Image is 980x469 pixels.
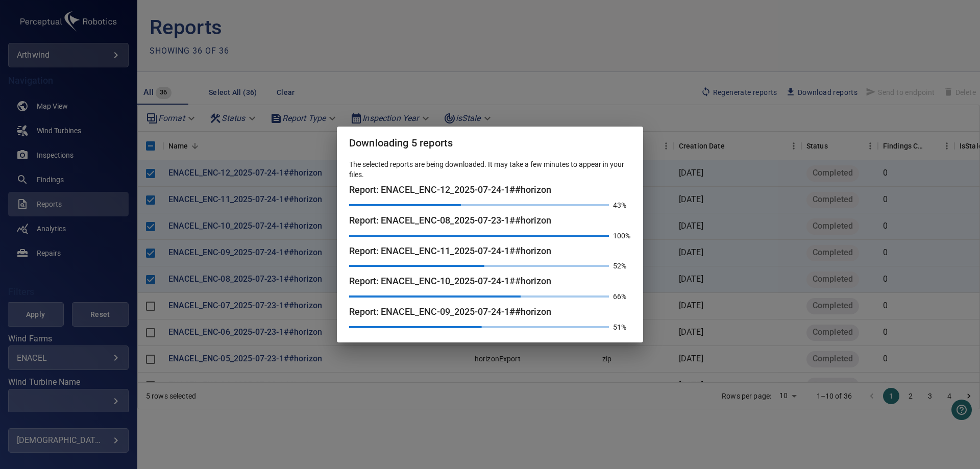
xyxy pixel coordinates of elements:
h4: Report: ENACEL_ENC-08_2025-07-23-1##horizon [349,215,631,226]
h4: Report: ENACEL_ENC-12_2025-07-24-1##horizon [349,185,631,195]
p: 52% [613,261,631,271]
h4: Report: ENACEL_ENC-11_2025-07-24-1##horizon [349,246,631,256]
p: 43% [613,200,631,210]
p: 51% [613,322,631,332]
p: The selected reports are being downloaded. It may take a few minutes to appear in your files. [349,159,631,180]
p: 66% [613,291,631,302]
h2: Downloading 5 reports [337,127,643,159]
h4: Report: ENACEL_ENC-09_2025-07-24-1##horizon [349,307,631,317]
h4: Report: ENACEL_ENC-10_2025-07-24-1##horizon [349,276,631,286]
p: 100% [613,231,631,241]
